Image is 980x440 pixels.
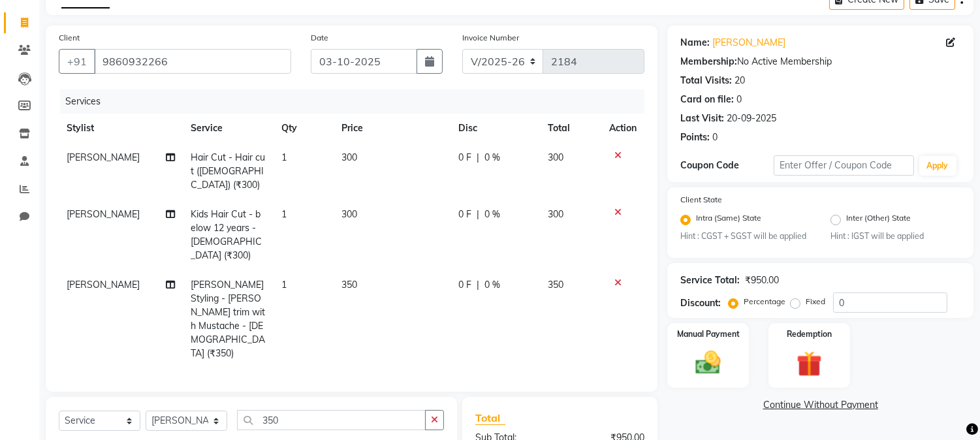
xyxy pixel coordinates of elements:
small: Hint : IGST will be applied [830,230,960,242]
a: Continue Without Payment [670,398,971,412]
th: Total [541,114,602,143]
small: Hint : CGST + SGST will be applied [680,230,810,242]
button: +91 [59,49,95,74]
span: 0 F [458,208,471,221]
div: Points: [680,131,710,144]
div: 0 [736,93,742,106]
input: Enter Offer / Coupon Code [774,155,913,176]
span: 0 F [458,151,471,165]
div: 20-09-2025 [727,112,776,125]
span: | [477,278,479,292]
div: Coupon Code [680,159,774,172]
label: Fixed [806,296,825,307]
div: Name: [680,36,710,50]
div: Services [60,89,654,114]
div: 0 [712,131,718,144]
span: 300 [548,208,564,220]
span: 0 F [458,278,471,292]
span: 300 [548,151,564,163]
label: Inter (Other) State [846,212,911,228]
span: | [477,208,479,221]
label: Date [311,32,328,44]
span: 1 [281,279,287,291]
button: Apply [919,156,956,176]
div: Service Total: [680,274,740,287]
a: [PERSON_NAME] [712,36,785,50]
span: 0 % [484,278,500,292]
img: _gift.svg [789,348,830,380]
label: Client [59,32,80,44]
span: [PERSON_NAME] Styling - [PERSON_NAME] trim with Mustache - [DEMOGRAPHIC_DATA] (₹350) [191,279,266,359]
span: 300 [341,151,357,163]
span: 350 [548,279,564,291]
div: Total Visits: [680,74,732,87]
img: _cash.svg [688,348,729,377]
span: 1 [281,151,287,163]
span: Kids Hair Cut - below 12 years - [DEMOGRAPHIC_DATA] (₹300) [191,208,262,261]
span: 0 % [484,151,500,165]
div: No Active Membership [680,55,960,69]
label: Manual Payment [677,328,740,340]
span: [PERSON_NAME] [67,208,140,220]
th: Action [601,114,644,143]
input: Search or Scan [237,410,426,430]
th: Qty [274,114,334,143]
span: | [477,151,479,165]
span: [PERSON_NAME] [67,279,140,291]
th: Service [183,114,274,143]
div: Card on file: [680,93,734,106]
span: Hair Cut - Hair cut ([DEMOGRAPHIC_DATA]) (₹300) [191,151,266,191]
span: 300 [341,208,357,220]
label: Client State [680,194,722,206]
label: Invoice Number [462,32,519,44]
div: Discount: [680,296,721,310]
div: 20 [735,74,745,87]
div: Last Visit: [680,112,724,125]
th: Price [334,114,450,143]
span: [PERSON_NAME] [67,151,140,163]
div: Membership: [680,55,737,69]
div: ₹950.00 [745,274,779,287]
span: 0 % [484,208,500,221]
label: Intra (Same) State [696,212,761,228]
th: Stylist [59,114,183,143]
label: Percentage [744,296,785,307]
input: Search by Name/Mobile/Email/Code [94,49,291,74]
span: 350 [341,279,357,291]
span: Total [475,411,505,425]
th: Disc [450,114,540,143]
label: Redemption [787,328,832,340]
span: 1 [281,208,287,220]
